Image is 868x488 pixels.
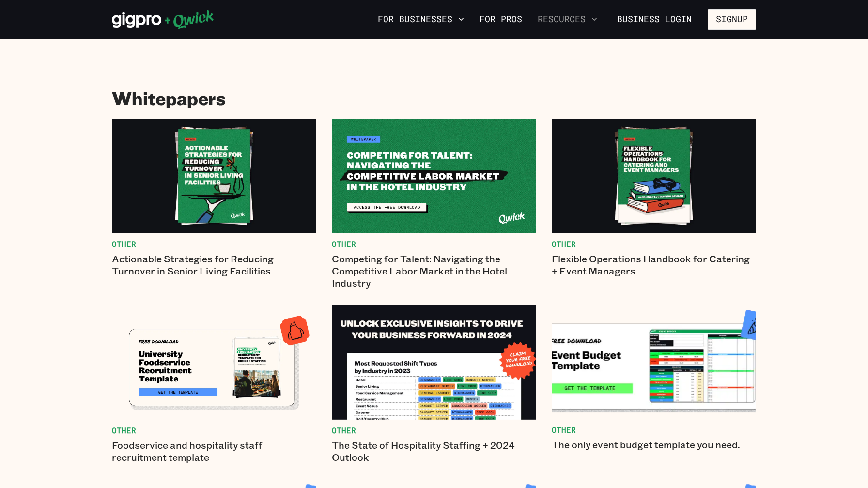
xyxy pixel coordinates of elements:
img: Flexible Operations Handbook for Catering + Event Managers [552,119,756,233]
p: The only event budget template you need. [552,439,756,451]
a: OtherCompeting for Talent: Navigating the Competitive Labor Market in the Hotel Industry [332,119,536,289]
button: Resources [534,11,601,28]
img: Actionable Strategies for Reducing Turnover in Senior Living Facilities [112,119,316,233]
span: Other [552,239,756,249]
p: Actionable Strategies for Reducing Turnover in Senior Living Facilities [112,253,316,277]
a: OtherFoodservice and hospitality staff recruitment template [112,305,316,463]
h1: Whitepapers [112,87,756,109]
img: Competing for Talent: Navigating the Competitive Labor Market in the Hotel Industry [332,119,536,233]
a: Business Login [609,9,700,30]
a: OtherFlexible Operations Handbook for Catering + Event Managers [552,119,756,289]
a: OtherActionable Strategies for Reducing Turnover in Senior Living Facilities [112,119,316,289]
img: The only event budget template you need. [552,305,756,419]
button: For Businesses [374,11,468,28]
img: The State of Hospitality Staffing + 2024 Outlook [332,305,536,419]
span: Other [332,239,536,249]
img: Foodservice and hospitality staff recruitment template [112,305,316,419]
button: Signup [708,9,756,30]
p: The State of Hospitality Staffing + 2024 Outlook [332,439,536,463]
span: Other [332,426,536,435]
p: Flexible Operations Handbook for Catering + Event Managers [552,253,756,277]
p: Competing for Talent: Navigating the Competitive Labor Market in the Hotel Industry [332,253,536,289]
span: Other [112,426,316,435]
span: Other [112,239,316,249]
a: For Pros [476,11,526,28]
span: Other [552,425,756,435]
a: OtherThe State of Hospitality Staffing + 2024 Outlook [332,305,536,463]
p: Foodservice and hospitality staff recruitment template [112,439,316,463]
a: OtherThe only event budget template you need. [552,305,756,463]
